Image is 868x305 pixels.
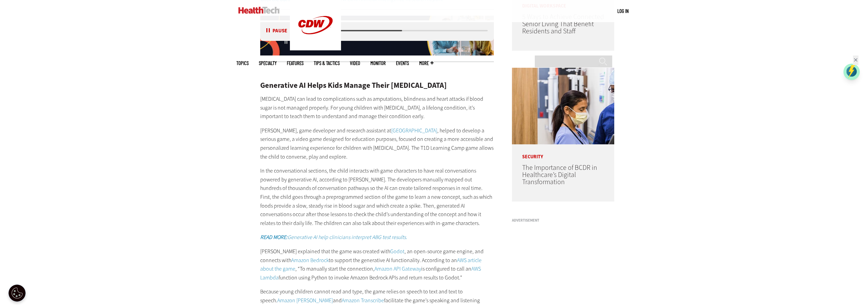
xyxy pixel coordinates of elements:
[390,248,404,255] a: Godot
[260,247,494,282] p: [PERSON_NAME] explained that the game was created with , an open-source game engine, and connects...
[342,297,384,304] a: Amazon Transcribe
[259,61,277,66] span: Specialty
[290,45,341,52] a: CDW
[260,126,494,161] p: [PERSON_NAME], game developer and research assistant at , helped to develop a serious game, a vid...
[370,61,386,66] a: MonITor
[374,265,421,272] a: Amazon API Gateway
[9,285,26,302] button: Open Preferences
[314,61,340,66] a: Tips & Tactics
[260,234,288,241] strong: READ MORE:
[617,7,629,15] div: User menu
[260,95,494,121] p: [MEDICAL_DATA] can lead to complications such as amputations, blindness and heart attacks if bloo...
[391,127,437,134] a: [GEOGRAPHIC_DATA]
[9,285,26,302] div: Cookie Settings
[236,61,249,66] span: Topics
[260,265,481,281] a: AWS Lambda
[396,61,409,66] a: Events
[512,144,614,159] p: Security
[291,257,329,264] a: Amazon Bedrock
[287,61,304,66] a: Features
[277,297,333,304] a: Amazon [PERSON_NAME]
[260,82,494,89] h2: Generative AI Helps Kids Manage Their [MEDICAL_DATA]
[512,68,614,144] img: Doctors reviewing tablet
[512,219,614,222] h3: Advertisement
[350,61,360,66] a: Video
[238,7,280,14] img: Home
[260,234,407,241] em: Generative AI help clinicians interpret ABG test results.
[617,8,629,14] a: Log in
[419,61,433,66] span: More
[522,163,597,187] a: The Importance of BCDR in Healthcare’s Digital Transformation
[260,166,494,227] p: In the conversational sections, the child interacts with game characters to have real conversatio...
[260,234,407,241] a: READ MORE:Generative AI help clinicians interpret ABG test results.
